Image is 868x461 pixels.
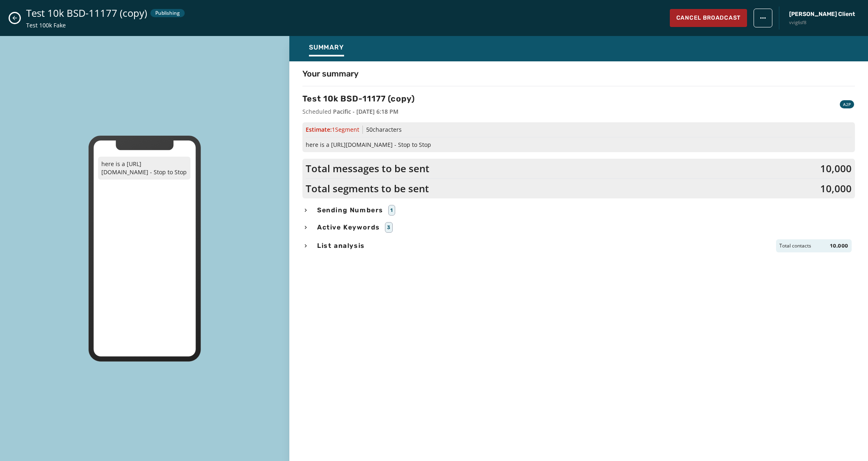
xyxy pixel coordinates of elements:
span: here is a [URL][DOMAIN_NAME] - Stop to Stop [306,141,852,149]
span: 10,000 [820,182,852,195]
span: Total messages to be sent [306,162,430,175]
span: [PERSON_NAME] Client [789,10,855,18]
div: A2P [840,100,854,108]
span: 10,000 [820,162,852,175]
span: List analysis [315,241,367,251]
h4: Your summary [302,68,358,79]
span: 50 characters [366,126,402,133]
div: 3 [385,222,393,233]
h3: Test 10k BSD-11177 (copy) [302,93,415,104]
span: Sending Numbers [315,205,385,215]
div: Pacific - [DATE] 6:18 PM [333,108,398,116]
span: Estimate: [306,126,359,134]
span: Total contacts [779,243,811,249]
span: Active Keywords [315,223,382,232]
p: here is a [URL][DOMAIN_NAME] - Stop to Stop [98,157,190,180]
span: Cancel Broadcast [676,14,740,22]
button: broadcast action menu [754,9,772,27]
span: 10,000 [830,243,848,249]
span: Total segments to be sent [306,182,429,195]
span: Scheduled [302,108,331,116]
span: Test 100k Fake [26,21,185,29]
div: 1 [388,205,395,216]
span: Publishing [155,10,180,16]
span: Summary [309,43,344,52]
span: 1 Segment [332,126,359,133]
span: vvig6sf8 [789,19,855,26]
